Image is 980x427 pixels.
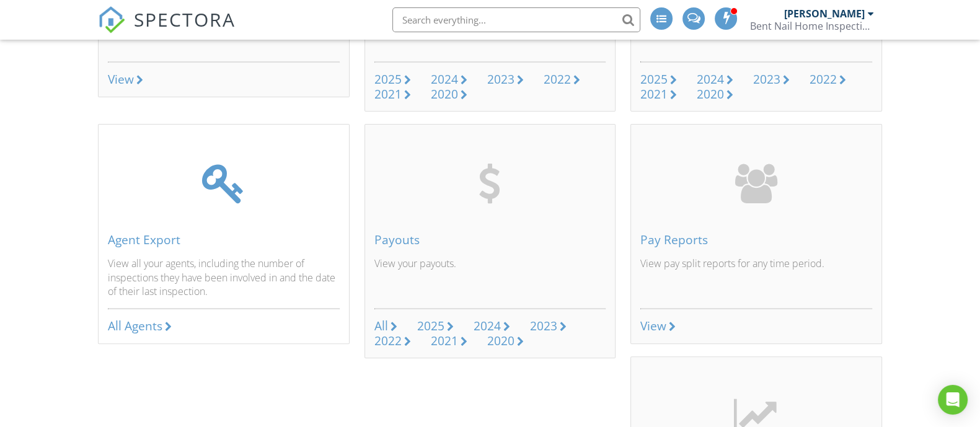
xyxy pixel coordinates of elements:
div: 2024 [431,71,458,87]
div: 2023 [487,71,514,87]
a: 2025 [640,73,677,87]
a: 2022 [374,334,411,348]
div: 2021 [640,86,668,102]
div: All Agents [108,317,162,334]
div: Open Intercom Messenger [938,385,968,415]
a: 2020 [431,87,467,102]
div: 2020 [697,86,724,102]
div: Bent Nail Home Inspection Services [750,20,874,32]
input: Search everything... [392,7,640,32]
div: View [108,73,134,86]
a: 2024 [474,319,510,333]
div: 2024 [697,71,724,87]
div: 2022 [544,71,571,87]
a: 2023 [487,73,524,87]
div: Pay Reports [640,233,872,247]
div: 2023 [530,317,557,334]
div: 2025 [417,317,444,334]
a: Pay Reports View pay split reports for any time period. View [630,124,882,344]
div: All [374,317,388,334]
div: 2021 [431,332,458,349]
p: View pay split reports for any time period. [640,257,872,298]
div: 2020 [431,86,458,102]
div: 2020 [487,332,514,349]
div: 2022 [810,71,837,87]
div: 2023 [753,71,780,87]
a: All Agents [108,319,172,333]
p: View all your agents, including the number of inspections they have been involved in and the date... [108,257,340,298]
p: View your payouts. [374,257,606,298]
a: 2022 [810,73,846,87]
div: [PERSON_NAME] [784,7,865,20]
a: 2021 [374,87,411,102]
div: 2021 [374,86,402,102]
div: 2025 [374,71,402,87]
div: Agent Export [108,233,340,247]
a: 2023 [753,73,790,87]
span: SPECTORA [134,6,236,32]
a: 2020 [487,334,524,348]
a: 2024 [431,73,467,87]
a: 2022 [544,73,580,87]
div: Payouts [374,233,606,247]
a: 2025 [417,319,454,333]
a: SPECTORA [98,17,236,43]
a: 2021 [431,334,467,348]
div: 2024 [474,317,501,334]
a: 2024 [697,73,733,87]
a: 2020 [697,87,733,102]
a: 2023 [530,319,567,333]
a: 2025 [374,73,411,87]
div: View [640,319,666,333]
a: All [374,319,397,333]
img: The Best Home Inspection Software - Spectora [98,6,125,33]
div: 2022 [374,332,402,349]
a: 2021 [640,87,677,102]
div: 2025 [640,71,668,87]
